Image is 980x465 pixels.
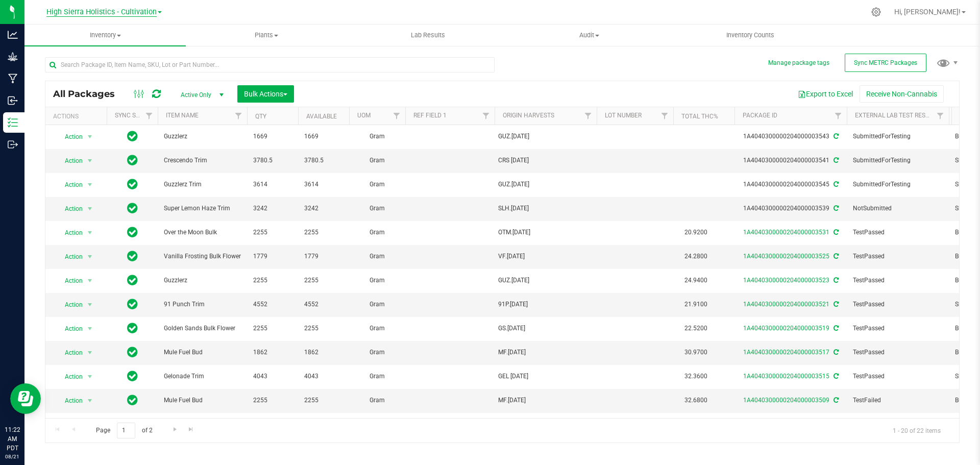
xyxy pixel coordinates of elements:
span: 21.9100 [679,297,713,312]
span: 32.3600 [679,369,713,384]
span: 1779 [253,252,292,261]
span: SubmittedForTesting [853,132,943,141]
span: 4552 [253,300,292,309]
span: Gram [355,204,399,213]
a: Qty [255,113,266,120]
span: 4043 [253,372,292,381]
a: Inventory Counts [670,25,831,46]
inline-svg: Grow [8,52,18,62]
span: 1669 [253,132,292,141]
span: Golden Sands Bulk Flower [164,324,241,333]
span: Gram [355,276,399,285]
a: Sync Status [115,112,154,119]
div: MF.[DATE] [498,348,594,357]
span: Action [56,226,83,240]
span: Gram [355,324,399,333]
span: select [84,178,96,192]
span: 3242 [304,204,343,213]
a: 1A4040300000204000003519 [743,325,829,332]
span: 2255 [253,228,292,237]
span: select [84,370,96,384]
span: select [84,298,96,312]
div: MF.[DATE] [498,396,594,405]
span: Action [56,154,83,168]
span: Guzzlerz Trim [164,180,241,189]
div: GUZ.[DATE] [498,132,594,141]
div: GUZ.[DATE] [498,276,594,285]
div: 1A4040300000204000003545 [733,180,848,189]
a: Filter [141,107,158,125]
span: 3614 [304,180,343,189]
span: Action [56,274,83,288]
a: Filter [388,107,405,125]
span: Sync from Compliance System [832,157,839,164]
span: In Sync [127,201,138,215]
span: Action [56,178,83,192]
span: SubmittedForTesting [853,180,943,189]
div: GS.[DATE] [498,324,594,333]
span: select [84,274,96,288]
span: 1779 [304,252,343,261]
span: 20.9200 [679,225,713,240]
a: Item Name [166,112,199,119]
span: In Sync [127,225,138,239]
span: Guzzlerz [164,132,241,141]
span: 2255 [253,396,292,405]
a: Plants [186,25,347,46]
span: Sync METRC Packages [854,59,917,66]
span: Page of 2 [87,423,161,438]
span: Hi, [PERSON_NAME]! [894,8,961,16]
div: SLH.[DATE] [498,204,594,213]
span: TestPassed [853,300,943,309]
span: In Sync [127,369,138,383]
input: Search Package ID, Item Name, SKU, Lot or Part Number... [45,57,495,72]
span: 22.5200 [679,321,713,336]
span: Mule Fuel Bud [164,396,241,405]
span: 2255 [253,276,292,285]
span: 3780.5 [253,156,292,165]
span: In Sync [127,249,138,263]
span: Gram [355,132,399,141]
span: Over the Moon Bulk [164,228,241,237]
span: 24.2800 [679,249,713,264]
span: Sync from Compliance System [832,253,839,260]
a: Filter [230,107,247,125]
span: Vanilla Frosting Bulk Flower [164,252,241,261]
p: 11:22 AM PDT [5,425,20,453]
div: Manage settings [870,7,883,17]
div: Actions [53,113,103,120]
span: Gram [355,372,399,381]
a: 1A4040300000204000003521 [743,301,829,308]
span: Lab Results [397,31,459,40]
span: Sync from Compliance System [832,277,839,284]
a: Available [306,113,337,120]
span: Sync from Compliance System [832,181,839,188]
span: Gram [355,348,399,357]
div: 1A4040300000204000003539 [733,204,848,213]
a: Package ID [743,112,777,119]
a: Ref Field 1 [413,112,447,119]
a: 1A4040300000204000003531 [743,229,829,236]
a: 1A4040300000204000003509 [743,397,829,404]
span: Plants [186,31,347,40]
span: Mule Fuel Bud [164,348,241,357]
span: TestPassed [853,228,943,237]
a: Filter [830,107,847,125]
span: 2255 [304,396,343,405]
a: Filter [656,107,673,125]
span: Action [56,130,83,144]
div: 91P.[DATE] [498,300,594,309]
span: In Sync [127,177,138,191]
span: select [84,154,96,168]
span: In Sync [127,129,138,143]
a: 1A4040300000204000003525 [743,253,829,260]
span: 2255 [304,324,343,333]
span: 30.9700 [679,345,713,360]
div: 1A4040300000204000003543 [733,132,848,141]
span: In Sync [127,393,138,407]
inline-svg: Inbound [8,95,18,106]
span: 1 - 20 of 22 items [885,423,949,438]
a: Total THC% [681,113,718,120]
span: Gelonade Trim [164,372,241,381]
span: 2255 [304,228,343,237]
